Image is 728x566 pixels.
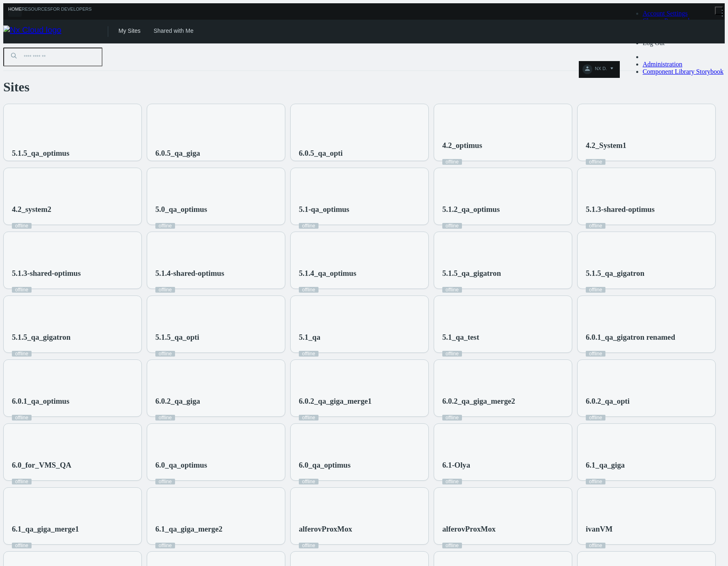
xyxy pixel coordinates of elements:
[155,525,223,533] nx-search-highlight: 6.1_qa_giga_merge2
[118,27,141,41] div: My Sites
[154,27,193,34] a: Shared with Me
[155,479,175,484] a: offline
[442,141,482,150] nx-search-highlight: 4.2_optimus
[299,149,343,157] nx-search-highlight: 6.0.5_qa_opti
[442,543,462,548] a: offline
[442,159,462,165] a: offline
[12,397,69,405] nx-search-highlight: 6.0.1_qa_optimus
[586,141,626,150] nx-search-highlight: 4.2_System1
[586,461,625,469] nx-search-highlight: 6.1_qa_giga
[22,7,50,17] a: Resources
[586,351,605,357] a: offline
[586,397,630,405] nx-search-highlight: 6.0.2_qa_opti
[643,10,688,17] a: Account Settings
[3,80,30,94] span: Sites
[299,543,318,548] a: offline
[299,351,318,357] a: offline
[442,333,479,341] nx-search-highlight: 5.1_qa_test
[586,223,605,229] a: offline
[12,479,32,484] a: offline
[586,159,605,165] a: offline
[586,205,655,214] nx-search-highlight: 5.1.3-shared-optimus
[299,397,372,405] nx-search-highlight: 6.0.2_qa_giga_merge1
[12,269,81,277] nx-search-highlight: 5.1.3-shared-optimus
[442,269,501,277] nx-search-highlight: 5.1.5_qa_gigatron
[299,269,356,277] nx-search-highlight: 5.1.4_qa_optimus
[586,333,675,341] nx-search-highlight: 6.0.1_qa_gigatron renamed
[442,397,515,405] nx-search-highlight: 6.0.2_qa_giga_merge2
[299,223,318,229] a: offline
[442,479,462,484] a: offline
[12,525,79,533] nx-search-highlight: 6.1_qa_giga_merge1
[155,397,200,405] nx-search-highlight: 6.0.2_qa_giga
[299,415,318,421] a: offline
[442,287,462,293] a: offline
[155,333,199,341] nx-search-highlight: 5.1.5_qa_opti
[12,223,32,229] a: offline
[299,479,318,484] a: offline
[12,543,32,548] a: offline
[155,205,207,214] nx-search-highlight: 5.0_qa_optimus
[12,205,51,214] nx-search-highlight: 4.2_system2
[8,7,22,17] a: Home
[586,543,605,548] a: offline
[442,461,470,469] nx-search-highlight: 6.1-Olya
[442,223,462,229] a: offline
[586,287,605,293] a: offline
[595,66,607,75] span: NX D.
[12,149,69,157] nx-search-highlight: 5.1.5_qa_optimus
[12,287,32,293] a: offline
[586,269,644,277] nx-search-highlight: 5.1.5_qa_gigatron
[643,17,689,24] a: Change Password
[12,461,71,469] nx-search-highlight: 6.0_for_VMS_QA
[586,415,605,421] a: offline
[442,351,462,357] a: offline
[50,7,92,17] a: For Developers
[155,543,175,548] a: offline
[155,149,200,157] nx-search-highlight: 6.0.5_qa_giga
[155,461,207,469] nx-search-highlight: 6.0_qa_optimus
[299,525,352,533] nx-search-highlight: alferovProxMox
[155,287,175,293] a: offline
[299,205,349,214] nx-search-highlight: 5.1-qa_optimus
[155,415,175,421] a: offline
[3,25,108,38] img: Nx Cloud logo
[155,223,175,229] a: offline
[155,351,175,357] a: offline
[299,287,318,293] a: offline
[643,68,723,75] a: Component Library Storybook
[586,525,612,533] nx-search-highlight: ivanVM
[299,333,320,341] nx-search-highlight: 5.1_qa
[12,333,71,341] nx-search-highlight: 5.1.5_qa_gigatron
[155,269,224,277] nx-search-highlight: 5.1.4-shared-optimus
[442,525,496,533] nx-search-highlight: alferovProxMox
[299,461,350,469] nx-search-highlight: 6.0_qa_optimus
[579,61,619,78] button: NX D.
[442,415,462,421] a: offline
[12,415,32,421] a: offline
[12,351,32,357] a: offline
[442,205,500,214] nx-search-highlight: 5.1.2_qa_optimus
[586,479,605,484] a: offline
